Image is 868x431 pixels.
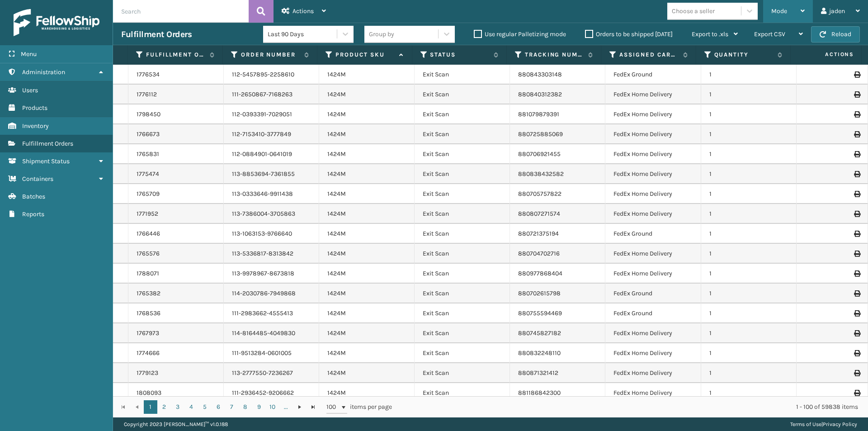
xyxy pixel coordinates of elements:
a: 1424M [327,190,346,198]
a: 1424M [327,170,346,178]
td: 1 [701,124,797,144]
a: 881186842300 [518,389,561,397]
div: Group by [369,29,394,39]
i: Print Label [854,330,859,336]
i: Print Label [854,191,859,197]
a: 1424M [327,289,346,297]
td: FedEx Ground [605,303,701,323]
span: Users [22,86,38,94]
td: 1 [701,363,797,383]
td: FedEx Ground [605,224,701,244]
a: 880832248110 [518,349,561,357]
a: 880871321412 [518,369,558,377]
td: Exit Scan [415,284,510,303]
a: 1788071 [137,269,159,278]
td: Exit Scan [415,383,510,403]
td: Exit Scan [415,85,510,104]
td: Exit Scan [415,204,510,224]
span: Reports [22,210,44,218]
a: 1 [144,400,157,414]
td: 1 [701,383,797,403]
td: FedEx Home Delivery [605,104,701,124]
span: Export to .xls [692,30,728,38]
i: Print Label [854,71,859,78]
a: 1768536 [137,309,160,318]
span: Export CSV [754,30,785,38]
div: 1 - 100 of 59838 items [405,403,858,412]
td: 1 [701,204,797,224]
span: Inventory [22,122,49,130]
a: 1776534 [137,70,160,79]
td: Exit Scan [415,244,510,264]
a: 1798450 [137,110,160,119]
td: FedEx Home Delivery [605,383,701,403]
a: 880705757822 [518,190,561,198]
label: Orders to be shipped [DATE] [585,30,673,38]
td: 1 [701,284,797,303]
a: 880840312382 [518,90,562,98]
img: logo [14,9,99,36]
td: 1 [701,323,797,343]
a: 1765576 [137,249,160,258]
span: Administration [22,68,65,76]
a: 4 [184,400,198,414]
td: Exit Scan [415,144,510,164]
i: Print Label [854,231,859,237]
td: 111-9513284-0601005 [224,343,319,363]
a: Privacy Policy [823,421,857,427]
span: Menu [21,50,37,58]
a: 1808093 [137,388,161,398]
a: 1776112 [137,90,157,99]
a: 1424M [327,110,346,118]
a: 1424M [327,130,346,138]
td: 114-8164485-4049830 [224,323,319,343]
td: FedEx Home Delivery [605,363,701,383]
i: Print Label [854,151,859,157]
i: Print Label [854,350,859,356]
td: 1 [701,144,797,164]
label: Quantity [714,51,773,59]
span: Fulfillment Orders [22,140,73,147]
a: 1424M [327,250,346,257]
a: 1424M [327,210,346,218]
a: 1424M [327,270,346,277]
td: 113-5336817-8313842 [224,244,319,264]
a: 880704702716 [518,250,560,257]
td: 113-8853694-7361855 [224,164,319,184]
i: Print Label [854,390,859,396]
td: 111-2650867-7168263 [224,85,319,104]
i: Print Label [854,171,859,177]
span: Batches [22,193,45,200]
span: Actions [793,47,859,62]
td: 113-2777550-7236267 [224,363,319,383]
a: ... [279,400,293,414]
span: Products [22,104,47,112]
td: FedEx Home Delivery [605,204,701,224]
a: 1424M [327,329,346,337]
a: 1779123 [137,369,158,378]
a: 1767973 [137,329,159,338]
td: 113-7386004-3705863 [224,204,319,224]
td: FedEx Home Delivery [605,343,701,363]
button: Reload [811,26,860,43]
td: Exit Scan [415,323,510,343]
td: Exit Scan [415,343,510,363]
a: 1765709 [137,189,160,199]
td: FedEx Home Delivery [605,164,701,184]
td: 1 [701,224,797,244]
div: | [790,417,857,431]
i: Print Label [854,91,859,98]
a: 5 [198,400,212,414]
td: 1 [701,343,797,363]
a: 880977868404 [518,270,562,277]
i: Print Label [854,270,859,277]
td: 113-1063153-9766640 [224,224,319,244]
span: Actions [292,7,314,15]
a: 6 [212,400,225,414]
a: 1424M [327,90,346,98]
span: Containers [22,175,53,183]
p: Copyright 2023 [PERSON_NAME]™ v 1.0.188 [124,417,228,431]
a: 1774666 [137,349,160,358]
td: Exit Scan [415,164,510,184]
td: 112-0884901-0641019 [224,144,319,164]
